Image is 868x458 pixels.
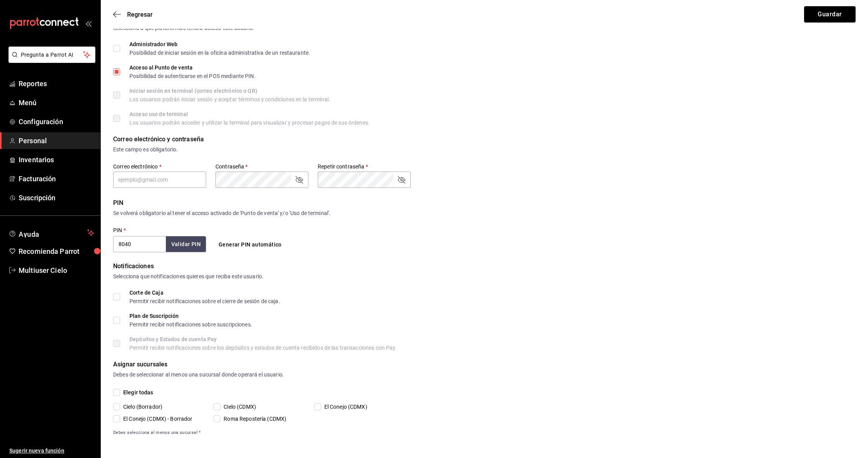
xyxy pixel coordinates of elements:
[113,236,166,252] input: 3 a 6 dígitos
[127,11,153,18] span: Regresar
[129,73,256,79] div: Posibilidad de autenticarse en el POS mediante PIN.
[318,164,411,169] label: Repetir contraseña
[113,209,856,217] div: Se volverá obligatorio al tener el acceso activado de 'Punto de venta' y/o 'Uso de terminal'.
[129,88,330,94] div: Iniciar sesión en terminal (correo electrónico o QR)
[215,238,285,252] button: Generar PIN automático
[113,227,126,233] label: PIN
[129,313,252,319] div: Plan de Suscripción
[129,290,280,295] div: Corte de Caja
[19,173,94,184] span: Facturación
[220,415,286,423] span: Roma Repostería (CDMX)
[120,415,193,423] span: El Conejo (CDMX) - Borrador
[21,51,83,59] span: Pregunta a Parrot AI
[113,272,856,281] div: Selecciona que notificaciones quieres que reciba este usuario.
[19,154,94,165] span: Inventarios
[166,236,206,252] button: Validar PIN
[397,175,406,184] button: passwordField
[321,403,367,411] span: El Conejo (CDMX)
[804,6,856,23] button: Guardar
[113,262,856,271] div: Notificaciones
[215,164,308,169] label: Contraseña
[129,42,310,47] div: Administrador Web
[9,47,95,63] button: Pregunta a Parrot AI
[113,164,206,169] label: Correo electrónico
[19,135,94,146] span: Personal
[129,298,280,304] div: Permitir recibir notificaciones sobre el cierre de sesión de caja.
[294,175,304,184] button: passwordField
[113,146,856,154] div: Este campo es obligatorio.
[5,56,95,64] a: Pregunta a Parrot AI
[113,371,856,379] div: Debes de seleccionar al menos una sucursal donde operará el usuario.
[19,193,94,203] span: Suscripción
[120,403,162,411] span: Cielo (Borrador)
[129,322,252,327] div: Permitir recibir notificaciones sobre suscripciones.
[113,198,856,208] div: PIN
[129,111,370,117] div: Acceso uso de terminal
[113,360,856,369] div: Asignar sucursales
[113,11,153,18] button: Regresar
[129,120,370,125] div: Los usuarios podrán acceder y utilizar la terminal para visualizar y procesar pagos de sus órdenes.
[9,447,94,455] span: Sugerir nueva función
[120,389,153,397] span: Elegir todas
[129,337,397,342] div: Depósitos y Estados de cuenta Pay
[19,78,94,89] span: Reportes
[19,246,94,257] span: Recomienda Parrot
[129,50,310,56] div: Posibilidad de iniciar sesión en la oficina administrativa de un restaurante.
[19,97,94,108] span: Menú
[19,228,84,238] span: Ayuda
[129,65,256,70] div: Acceso al Punto de venta
[113,429,856,436] span: Debes selecciona al menos una sucursal *
[113,135,856,144] div: Correo electrónico y contraseña
[129,97,330,102] div: Los usuarios podrán iniciar sesión y aceptar términos y condiciones en la terminal.
[19,265,94,276] span: Multiuser Cielo
[129,345,397,350] div: Permitir recibir notificaciones sobre los depósitos y estados de cuenta recibidos de las transacc...
[113,172,206,188] input: ejemplo@gmail.com
[19,116,94,127] span: Configuración
[220,403,256,411] span: Cielo (CDMX)
[85,20,91,26] button: open_drawer_menu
